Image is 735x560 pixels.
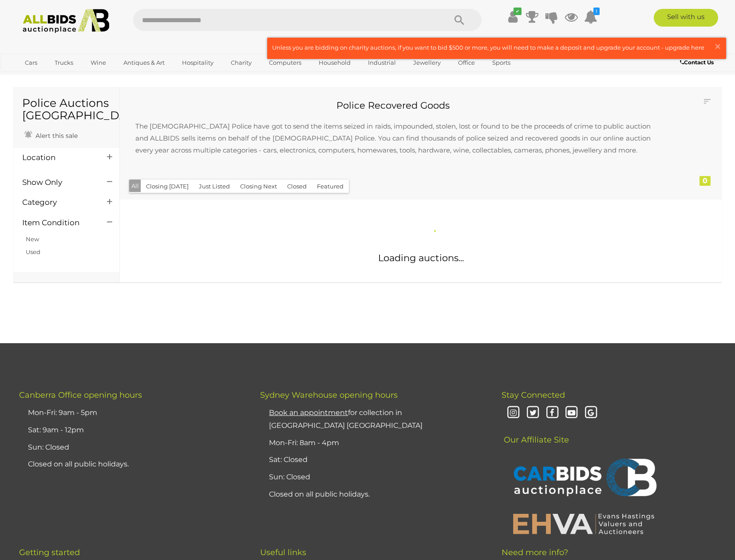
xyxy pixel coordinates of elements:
[225,55,257,70] a: Charity
[267,469,479,486] li: Sun: Closed
[269,408,348,417] u: Book an appointment
[502,390,565,400] span: Stay Connected
[263,55,307,70] a: Computers
[545,405,560,421] i: Facebook
[19,548,80,557] span: Getting started
[654,9,718,27] a: Sell with us
[593,8,600,15] i: 1
[22,198,94,207] h4: Category
[282,180,312,193] button: Closed
[407,55,447,70] a: Jewellery
[129,180,141,192] button: All
[26,439,238,456] li: Sun: Closed
[312,180,349,193] button: Featured
[26,248,40,255] a: Used
[714,38,722,55] span: ×
[22,128,80,141] a: Alert this sale
[19,70,94,85] a: [GEOGRAPHIC_DATA]
[452,55,481,70] a: Office
[508,512,659,535] img: EHVA | Evans Hastings Valuers and Auctioneers
[22,178,94,187] h4: Show Only
[525,405,541,421] i: Twitter
[378,252,464,263] span: Loading auctions...
[269,408,423,430] a: Book an appointmentfor collection in [GEOGRAPHIC_DATA] [GEOGRAPHIC_DATA]
[126,100,660,110] h2: Police Recovered Goods
[141,180,194,193] button: Closing [DATE]
[506,405,522,421] i: Instagram
[22,153,94,162] h4: Location
[486,55,516,70] a: Sports
[583,405,599,421] i: Google
[26,456,238,473] li: Closed on all public holidays.
[437,9,482,31] button: Search
[502,548,568,557] span: Need more info?
[514,8,522,15] i: ✔
[22,97,111,121] h1: Police Auctions [GEOGRAPHIC_DATA]
[584,9,597,25] a: 1
[267,486,479,503] li: Closed on all public holidays.
[260,390,398,400] span: Sydney Warehouse opening hours
[506,9,519,25] a: ✔
[126,111,660,165] p: The [DEMOGRAPHIC_DATA] Police have got to send the items seized in raids, impounded, stolen, lost...
[19,55,43,70] a: Cars
[260,548,306,557] span: Useful links
[49,55,79,70] a: Trucks
[26,422,238,439] li: Sat: 9am - 12pm
[194,180,235,193] button: Just Listed
[508,449,659,508] img: CARBIDS Auctionplace
[19,390,142,400] span: Canberra Office opening hours
[22,219,94,227] h4: Item Condition
[33,132,78,140] span: Alert this sale
[18,9,114,33] img: Allbids.com.au
[680,58,716,67] a: Contact Us
[176,55,219,70] a: Hospitality
[85,55,112,70] a: Wine
[313,55,356,70] a: Household
[235,180,282,193] button: Closing Next
[26,235,39,243] a: New
[362,55,402,70] a: Industrial
[267,435,479,452] li: Mon-Fri: 8am - 4pm
[118,55,170,70] a: Antiques & Art
[680,59,714,66] b: Contact Us
[26,404,238,422] li: Mon-Fri: 9am - 5pm
[699,176,711,186] div: 0
[267,451,479,469] li: Sat: Closed
[502,422,569,445] span: Our Affiliate Site
[564,405,580,421] i: Youtube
